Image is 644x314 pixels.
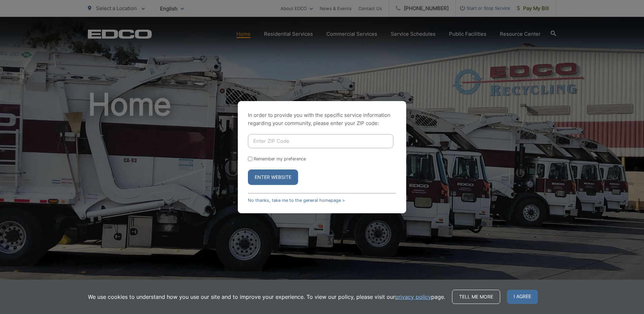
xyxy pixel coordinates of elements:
[507,290,538,304] span: I agree
[452,290,500,304] a: Tell me more
[248,198,345,203] a: No thanks, take me to the general homepage >
[248,169,298,185] button: Enter Website
[88,293,445,301] p: We use cookies to understand how you use our site and to improve your experience. To view our pol...
[248,111,396,127] p: In order to provide you with the specific service information regarding your community, please en...
[248,134,393,148] input: Enter ZIP Code
[395,293,431,301] a: privacy policy
[254,156,306,161] label: Remember my preference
